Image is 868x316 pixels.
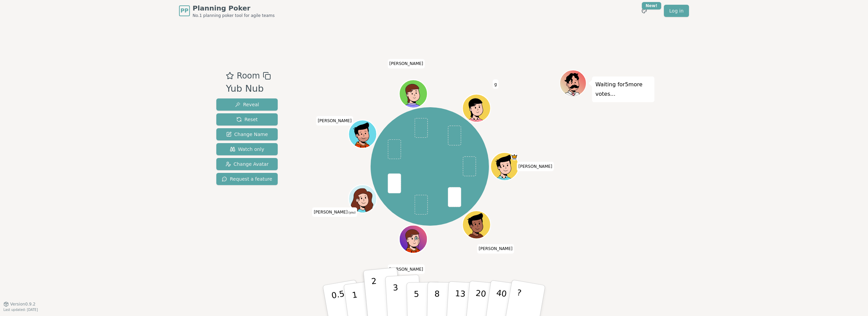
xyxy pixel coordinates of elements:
span: PP [180,7,188,15]
span: Last updated: [DATE] [3,308,38,312]
span: Change Name [226,131,268,138]
span: Click to change your name [493,79,499,89]
span: Click to change your name [312,207,357,217]
button: Click to change your avatar [349,185,376,212]
span: Request a feature [222,176,272,182]
span: (you) [348,211,356,214]
button: Watch only [216,143,278,155]
span: Click to change your name [517,162,554,171]
div: New! [642,2,661,9]
button: Reveal [216,98,278,111]
span: Planning Poker [193,3,275,13]
button: Change Name [216,128,278,140]
a: Log in [664,5,689,17]
p: Waiting for 5 more votes... [595,80,651,99]
span: Version 0.9.2 [10,301,36,307]
button: Change Avatar [216,158,278,170]
span: Watch only [230,146,264,153]
span: Click to change your name [477,244,514,253]
button: Version0.9.2 [3,301,36,307]
a: PPPlanning PokerNo.1 planning poker tool for agile teams [179,3,275,18]
span: No.1 planning poker tool for agile teams [193,13,275,18]
span: Maanya is the host [511,153,518,160]
div: Yub Nub [226,82,271,96]
span: Click to change your name [388,59,425,68]
span: Click to change your name [316,116,353,126]
span: Reveal [235,101,259,108]
button: Request a feature [216,173,278,185]
span: Room [237,70,260,82]
span: Change Avatar [225,161,269,167]
span: Click to change your name [388,264,425,274]
button: Add as favourite [226,70,234,82]
span: Reset [236,116,258,123]
p: 2 [371,276,380,313]
button: Reset [216,113,278,126]
button: New! [638,5,650,17]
